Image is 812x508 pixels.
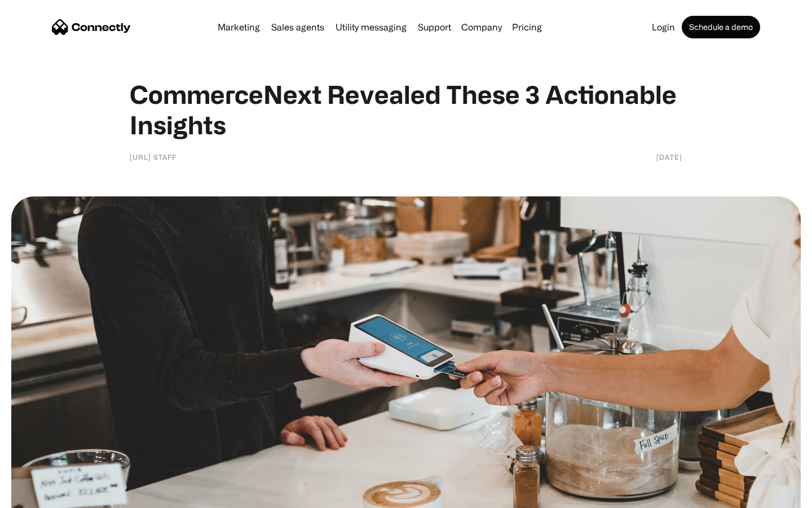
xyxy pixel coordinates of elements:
[682,16,760,38] a: Schedule a demo
[11,488,68,504] aside: Language selected: English
[458,19,505,35] div: Company
[23,488,68,504] ul: Language list
[52,19,131,36] a: home
[507,23,546,32] a: Pricing
[130,151,176,163] div: [URL] Staff
[656,151,682,163] div: [DATE]
[413,23,456,32] a: Support
[461,19,502,35] div: Company
[331,23,411,32] a: Utility messaging
[267,23,329,32] a: Sales agents
[647,23,679,32] a: Login
[213,23,264,32] a: Marketing
[130,79,682,140] h1: CommerceNext Revealed These 3 Actionable Insights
